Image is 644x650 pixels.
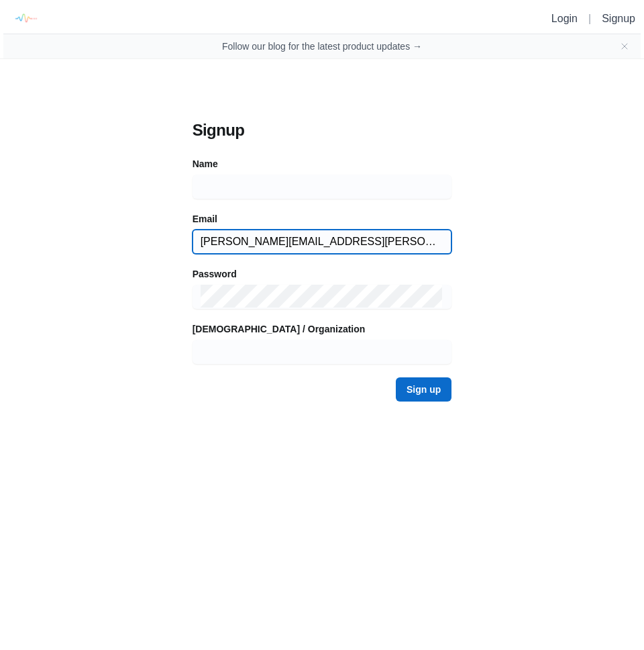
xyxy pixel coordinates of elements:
a: Signup [602,13,635,24]
label: Email [193,212,217,226]
li: | [583,11,596,27]
a: Follow our blog for the latest product updates → [222,40,422,53]
iframe: Drift Widget Chat Controller [577,583,628,634]
label: Name [193,157,218,171]
label: Password [193,267,237,281]
label: [DEMOGRAPHIC_DATA] / Organization [193,322,366,336]
a: Login [551,13,578,24]
img: logo [10,3,40,34]
button: Close banner [619,41,630,52]
h3: Signup [193,120,452,141]
button: Sign up [396,377,451,402]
